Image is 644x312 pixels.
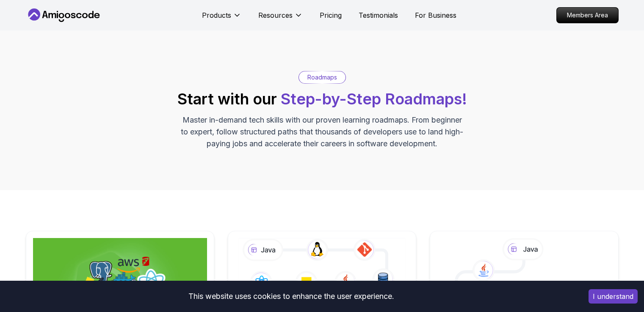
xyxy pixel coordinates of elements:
p: Resources [258,10,293,20]
h2: Start with our [177,90,467,107]
a: For Business [415,10,456,20]
div: This website uses cookies to enhance the user experience. [6,287,576,306]
span: Step-by-Step Roadmaps! [281,90,467,108]
a: Testimonials [359,10,398,20]
p: Products [202,10,231,20]
button: Accept cookies [589,289,638,304]
a: Members Area [556,7,619,23]
button: Products [202,10,241,27]
p: Master in-demand tech skills with our proven learning roadmaps. From beginner to expert, follow s... [180,114,464,150]
iframe: chat widget [591,259,644,299]
p: Roadmaps [307,73,337,82]
p: Members Area [557,8,618,23]
button: Resources [258,10,303,27]
a: Pricing [320,10,342,20]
